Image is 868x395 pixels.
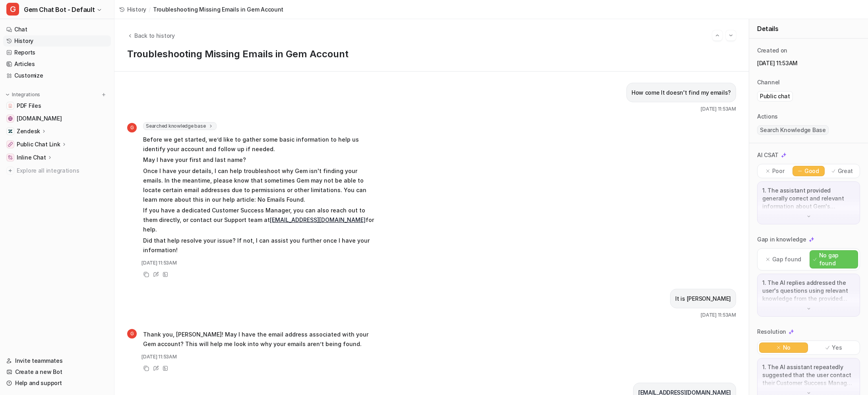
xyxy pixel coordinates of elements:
p: Gap found [772,255,801,263]
span: Back to history [134,31,175,40]
span: Searched knowledge base [143,122,217,130]
p: No [783,344,790,352]
span: G [127,123,137,132]
img: Public Chat Link [8,142,13,147]
p: May I have your first and last name? [143,155,376,165]
a: [EMAIL_ADDRESS][DOMAIN_NAME] [270,216,366,223]
img: PDF Files [8,103,13,108]
button: Integrations [3,91,43,99]
span: Search Knowledge Base [757,125,829,135]
p: It is [PERSON_NAME] [675,294,731,304]
p: Thank you, [PERSON_NAME]! May I have the email address associated with your Gem account? This wil... [143,330,376,349]
p: AI CSAT [757,151,779,159]
p: Actions [757,113,778,121]
p: Good [804,167,819,175]
p: Did that help resolve your issue? If not, I can assist you further once I have your information! [143,236,376,255]
button: Go to next session [726,30,736,41]
p: 1. The AI assistant repeatedly suggested that the user contact their Customer Success Manager or ... [762,363,855,387]
span: PDF Files [17,102,41,110]
p: Great [838,167,853,175]
a: Chat [3,24,111,35]
img: Zendesk [8,129,13,134]
p: 1. The AI replies addressed the user's questions using relevant knowledge from the provided conte... [762,279,855,303]
h1: Troubleshooting Missing Emails in Gem Account [127,49,736,60]
p: 1. The assistant provided generally correct and relevant information about Gem's features (email ... [762,187,855,210]
span: G [6,3,19,16]
img: down-arrow [806,214,812,219]
span: [DATE] 11:53AM [701,105,736,113]
a: Explore all integrations [3,165,111,176]
p: If you have a dedicated Customer Success Manager, you can also reach out to them directly, or con... [143,206,376,234]
img: menu_add.svg [101,92,107,97]
img: down-arrow [806,306,812,311]
button: Back to history [127,31,175,40]
a: History [3,35,111,47]
a: PDF FilesPDF Files [3,100,111,111]
p: Channel [757,78,780,86]
img: expand menu [5,92,10,97]
a: Create a new Bot [3,366,111,377]
a: Customize [3,70,111,81]
span: [DOMAIN_NAME] [17,115,62,123]
a: Help and support [3,377,111,389]
p: Poor [772,167,785,175]
button: Go to previous session [712,30,723,41]
div: Details [749,19,868,39]
span: / [149,5,151,14]
img: Next session [728,32,734,39]
span: [DATE] 11:53AM [141,259,177,267]
p: How come It doesn't find my emails? [632,88,731,97]
p: No gap found [819,251,854,267]
p: Yes [832,344,842,352]
img: Previous session [715,32,720,39]
a: Invite teammates [3,355,111,366]
a: Reports [3,47,111,58]
p: Public chat [760,92,790,100]
span: Gem Chat Bot - Default [24,4,95,15]
span: G [127,329,137,339]
a: Articles [3,58,111,70]
p: Integrations [12,91,40,98]
img: explore all integrations [6,167,14,175]
p: Zendesk [17,127,40,135]
p: Public Chat Link [17,140,60,148]
p: Gap in knowledge [757,235,806,243]
p: Created on [757,47,787,54]
span: History [127,5,146,14]
a: History [119,5,146,14]
p: Resolution [757,328,786,336]
span: [DATE] 11:53AM [701,311,736,319]
p: Once I have your details, I can help troubleshoot why Gem isn't finding your emails. In the meant... [143,166,376,204]
img: Inline Chat [8,155,13,160]
a: status.gem.com[DOMAIN_NAME] [3,113,111,124]
span: [DATE] 11:53AM [141,353,177,360]
p: [DATE] 11:53AM [757,59,860,67]
p: Inline Chat [17,154,46,162]
span: Explore all integrations [17,164,108,177]
p: Before we get started, we’d like to gather some basic information to help us identify your accoun... [143,135,376,154]
span: Troubleshooting Missing Emails in Gem Account [153,5,283,14]
img: status.gem.com [8,116,13,121]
